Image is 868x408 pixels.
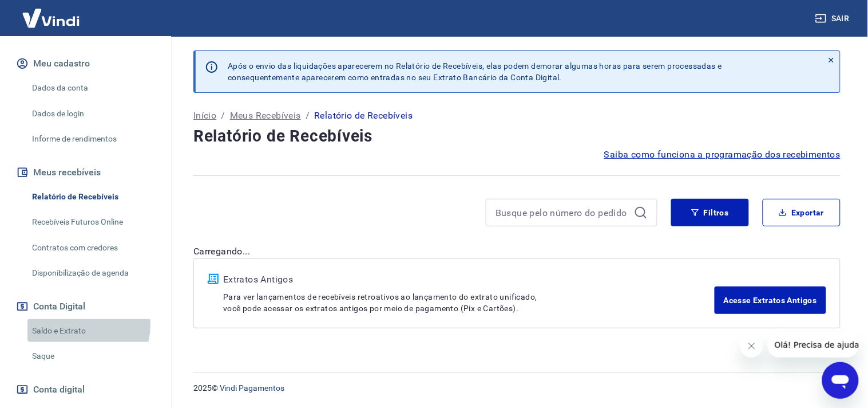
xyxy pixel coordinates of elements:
a: Saldo e Extrato [27,319,157,343]
button: Exportar [763,199,841,226]
p: Para ver lançamentos de recebíveis retroativos ao lançamento do extrato unificado, você pode aces... [223,291,715,314]
a: Contratos com credores [27,236,157,260]
button: Filtros [671,199,749,226]
p: Após o envio das liquidações aparecerem no Relatório de Recebíveis, elas podem demorar algumas ho... [228,60,722,83]
button: Sair [813,8,854,29]
a: Saque [27,344,157,368]
p: / [306,109,310,123]
a: Dados da conta [27,76,157,100]
p: / [221,109,225,123]
a: Recebíveis Futuros Online [27,210,157,234]
h4: Relatório de Recebíveis [193,125,841,148]
img: Vindi [14,1,88,36]
a: Disponibilização de agenda [27,261,157,285]
a: Meus Recebíveis [230,109,301,123]
button: Conta Digital [14,294,157,319]
a: Vindi Pagamentos [220,383,284,393]
a: Saiba como funciona a programação dos recebimentos [604,148,841,162]
iframe: Fechar mensagem [740,335,763,358]
p: 2025 © [193,382,841,394]
a: Relatório de Recebíveis [27,185,157,209]
p: Relatório de Recebíveis [314,109,413,123]
span: Olá! Precisa de ajuda? [7,8,96,17]
a: Informe de rendimentos [27,127,157,151]
iframe: Botão para abrir a janela de mensagens [822,362,859,399]
a: Acesse Extratos Antigos [715,287,826,314]
button: Meu cadastro [14,51,157,76]
span: Conta digital [33,382,85,398]
input: Busque pelo número do pedido [496,204,629,221]
img: ícone [208,274,219,284]
a: Dados de login [27,102,157,125]
button: Meus recebíveis [14,160,157,185]
p: Carregando... [193,245,841,258]
p: Extratos Antigos [223,273,715,287]
a: Início [193,109,216,123]
a: Conta digital [14,377,157,402]
iframe: Mensagem da empresa [768,332,859,358]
